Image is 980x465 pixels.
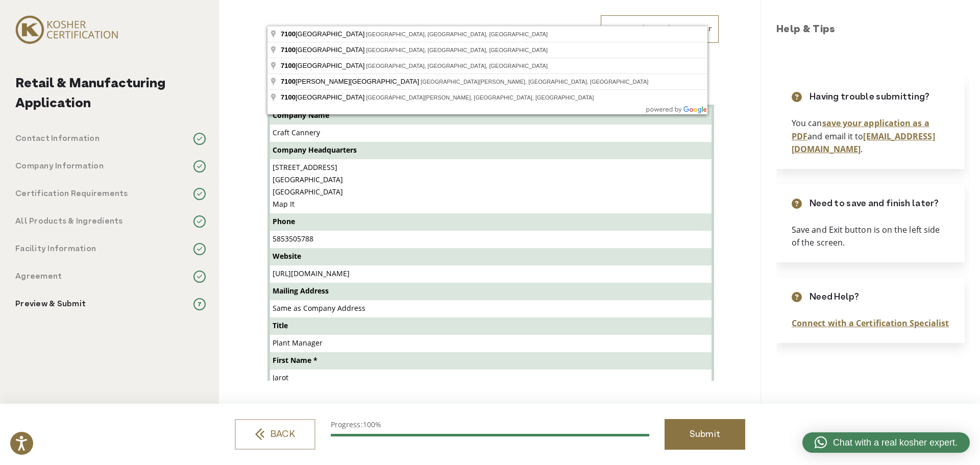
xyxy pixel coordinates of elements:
a: [URL][DOMAIN_NAME] [273,268,350,278]
span: [GEOGRAPHIC_DATA], [GEOGRAPHIC_DATA], [GEOGRAPHIC_DATA] [366,63,548,69]
a: save your application as a PDF [792,117,929,142]
font: Plant Manager [273,338,323,348]
h3: Help & Tips [776,22,970,38]
p: Company Information [15,160,104,173]
p: Need Help? [810,290,859,304]
p: Save and Exit button is on the left side of the screen. [792,224,949,250]
a: Submit [665,419,745,450]
span: 7 [193,298,206,310]
p: You can and email it to . [792,117,949,156]
font: Craft Cannery [273,128,320,137]
strong: Mailing Address [273,286,329,296]
font: Same as Company Address [273,303,365,313]
a: [EMAIL_ADDRESS][DOMAIN_NAME] [792,131,935,155]
a: BACK [235,419,315,450]
span: [GEOGRAPHIC_DATA][PERSON_NAME], [GEOGRAPHIC_DATA], [GEOGRAPHIC_DATA] [366,94,594,101]
span: 7100 [281,62,296,69]
span: Chat with a real kosher expert. [833,436,958,450]
font: [STREET_ADDRESS] [GEOGRAPHIC_DATA] [GEOGRAPHIC_DATA] [273,162,343,209]
span: [GEOGRAPHIC_DATA] [281,62,366,69]
span: 100% [363,420,381,429]
p: Progress: [331,419,649,430]
span: [PERSON_NAME][GEOGRAPHIC_DATA] [281,78,421,85]
span: [GEOGRAPHIC_DATA] [281,30,366,38]
h2: Retail & Manufacturing Application [15,74,206,114]
p: Certification Requirements [15,188,128,200]
p: All Products & Ingredients [15,215,123,228]
span: 7100 [281,30,296,38]
span: [GEOGRAPHIC_DATA], [GEOGRAPHIC_DATA], [GEOGRAPHIC_DATA] [366,31,548,37]
span: [GEOGRAPHIC_DATA] [281,46,366,54]
p: Need to save and finish later? [810,197,939,211]
p: Preview & Submit [267,23,352,35]
p: Contact Information [15,133,100,145]
span: 7100 [281,46,296,54]
p: Preview & Submit [15,298,86,310]
p: Agreement [15,271,62,283]
a: Chat with a real kosher expert. [802,432,970,453]
strong: Website [273,251,301,261]
strong: Company Name [273,110,329,120]
strong: Company Headquarters [273,145,357,155]
span: [GEOGRAPHIC_DATA], [GEOGRAPHIC_DATA], [GEOGRAPHIC_DATA] [366,47,548,53]
span: [GEOGRAPHIC_DATA][PERSON_NAME], [GEOGRAPHIC_DATA], [GEOGRAPHIC_DATA] [421,79,648,85]
a: Save and Continue Later [601,15,718,43]
p: Facility Information [15,243,96,255]
span: [GEOGRAPHIC_DATA] [281,93,366,101]
span: 7100 [281,78,296,85]
font: 5853505788 [273,234,313,243]
strong: First Name * [273,355,317,365]
span: 7100 [281,93,296,101]
p: Having trouble submitting? [810,90,930,104]
a: Map It [273,199,295,209]
strong: Phone [273,216,295,226]
font: Jarot [273,373,288,382]
strong: Title [273,321,288,330]
a: Connect with a Certification Specialist [792,317,949,329]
